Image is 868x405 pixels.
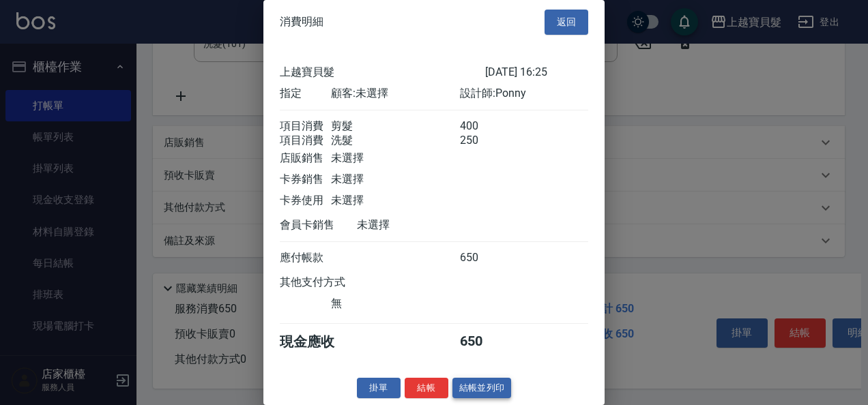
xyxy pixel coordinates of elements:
[280,251,331,265] div: 應付帳款
[331,134,459,148] div: 洗髮
[280,87,331,101] div: 指定
[280,151,331,166] div: 店販銷售
[280,65,485,80] div: 上越寶貝髮
[460,333,511,351] div: 650
[405,378,448,399] button: 結帳
[485,65,588,80] div: [DATE] 16:25
[280,194,331,208] div: 卡券使用
[331,297,459,311] div: 無
[280,134,331,148] div: 項目消費
[545,10,588,35] button: 返回
[460,251,511,265] div: 650
[280,333,357,351] div: 現金應收
[280,15,323,29] span: 消費明細
[331,194,459,208] div: 未選擇
[357,218,485,232] div: 未選擇
[460,87,588,101] div: 設計師: Ponny
[357,378,401,399] button: 掛單
[280,119,331,134] div: 項目消費
[452,378,512,399] button: 結帳並列印
[280,218,357,232] div: 會員卡銷售
[331,151,459,166] div: 未選擇
[331,119,459,134] div: 剪髮
[460,134,511,148] div: 250
[280,275,383,290] div: 其他支付方式
[331,87,459,101] div: 顧客: 未選擇
[280,172,331,187] div: 卡券銷售
[331,172,459,187] div: 未選擇
[460,119,511,134] div: 400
